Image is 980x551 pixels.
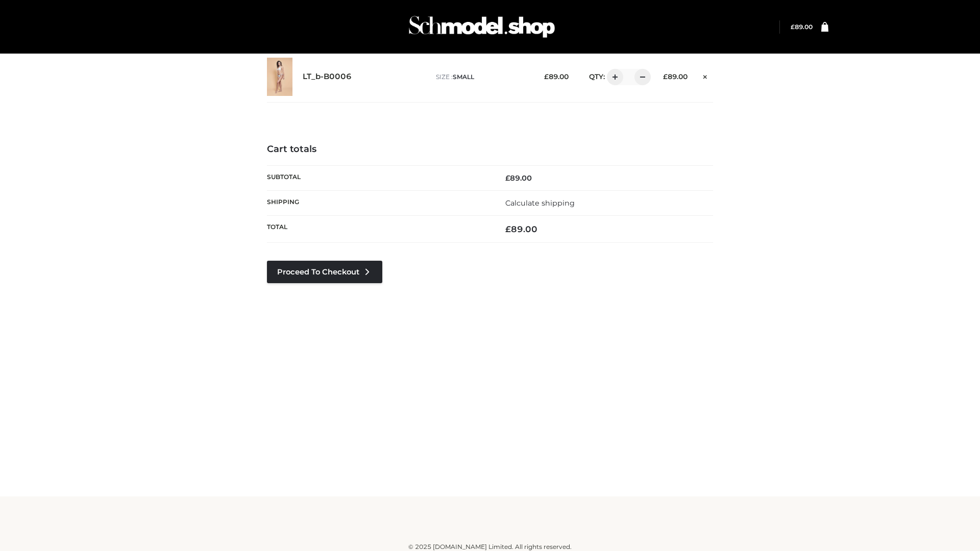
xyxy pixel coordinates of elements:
span: £ [544,72,549,81]
span: £ [663,72,668,81]
th: Shipping [267,190,490,215]
span: £ [505,173,510,183]
bdi: 89.00 [505,224,537,234]
a: LT_b-B0006 [303,72,352,82]
bdi: 89.00 [505,173,532,183]
bdi: 89.00 [791,23,813,31]
bdi: 89.00 [544,72,569,81]
a: Remove this item [698,69,713,82]
div: QTY: [579,69,647,85]
img: Schmodel Admin 964 [405,7,558,47]
p: size : [436,72,528,82]
th: Total [267,216,490,243]
span: SMALL [453,73,474,81]
h4: Cart totals [267,144,713,155]
a: £89.00 [791,23,813,31]
a: Calculate shipping [505,198,575,208]
bdi: 89.00 [663,72,688,81]
th: Subtotal [267,165,490,190]
span: £ [791,23,795,31]
span: £ [505,224,511,234]
a: Proceed to Checkout [267,261,382,283]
